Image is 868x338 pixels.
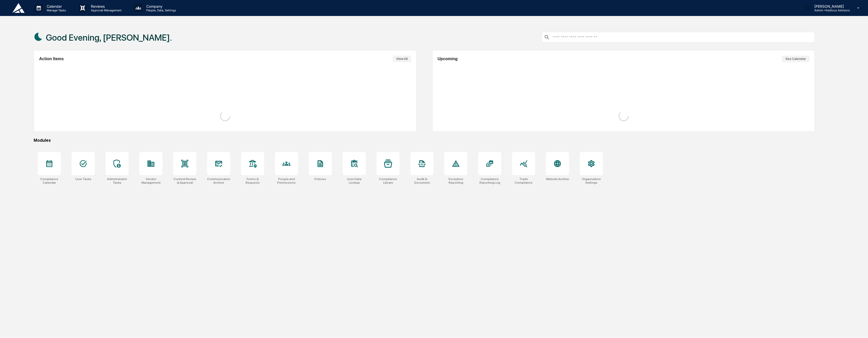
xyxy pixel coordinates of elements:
h1: Good Evening, [PERSON_NAME]. [46,32,172,43]
p: Manage Tasks [43,8,69,12]
h2: Upcoming [438,57,458,61]
div: User Data Lookup [343,177,366,184]
p: People, Data, Settings [142,8,179,12]
p: Approval Management [87,8,124,12]
div: Exception Reporting [444,177,467,184]
div: Modules [34,138,815,143]
div: Compliance Library [377,177,400,184]
p: Admin • Addicus Advisors [810,8,850,12]
div: Vendor Management [139,177,162,184]
p: Calendar [43,4,69,8]
button: See Calendar [782,56,809,62]
p: [PERSON_NAME] [810,4,850,8]
div: Policies [314,177,326,181]
button: View All [393,56,411,62]
div: Organization Settings [580,177,603,184]
div: Communications Archive [207,177,230,184]
div: Audit & Document Logs [410,177,433,184]
div: Compliance Calendar [38,177,61,184]
p: Reviews [87,4,124,8]
p: Company [142,4,179,8]
h2: Action Items [39,57,64,61]
div: Website Archive [546,177,569,181]
div: Administrator Tasks [105,177,129,184]
img: logo [12,3,25,13]
div: User Tasks [75,177,91,181]
div: Trade Compliance [512,177,535,184]
div: Content Review & Approval [173,177,196,184]
div: Forms & Requests [241,177,264,184]
div: People and Permissions [275,177,298,184]
div: Compliance Reporting Log [478,177,501,184]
